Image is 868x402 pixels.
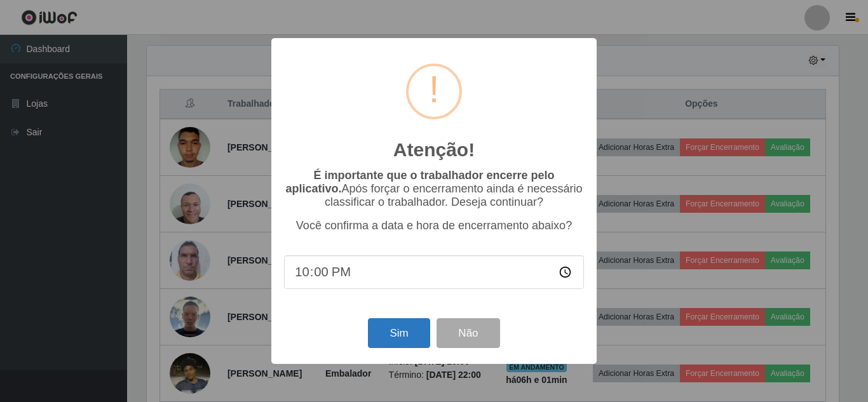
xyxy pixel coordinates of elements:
[285,169,554,195] b: É importante que o trabalhador encerre pelo aplicativo.
[437,318,499,348] button: Não
[368,318,430,348] button: Sim
[393,138,475,161] h2: Atenção!
[284,169,584,209] p: Após forçar o encerramento ainda é necessário classificar o trabalhador. Deseja continuar?
[284,219,584,232] p: Você confirma a data e hora de encerramento abaixo?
